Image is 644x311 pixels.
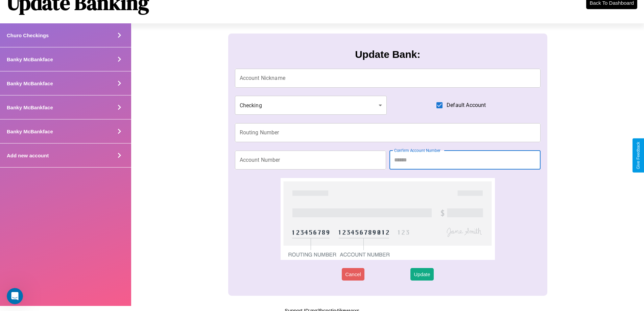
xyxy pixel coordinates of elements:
[447,101,486,109] span: Default Account
[7,57,53,62] h4: Banky McBankface
[7,105,53,110] h4: Banky McBankface
[235,96,387,115] div: Checking
[7,153,49,158] h4: Add new account
[410,268,433,281] button: Update
[342,268,364,281] button: Cancel
[7,129,53,134] h4: Banky McBankface
[7,32,49,38] h4: Churo Checkings
[7,81,53,86] h4: Banky McBankface
[636,142,641,169] div: Give Feedback
[394,148,440,153] label: Confirm Account Number
[281,178,495,260] img: check
[7,288,23,304] iframe: Intercom live chat
[355,49,420,60] h3: Update Bank:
